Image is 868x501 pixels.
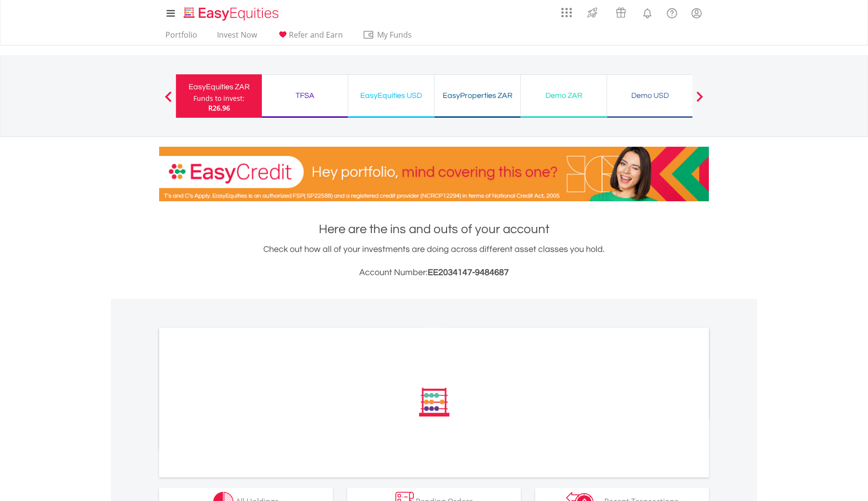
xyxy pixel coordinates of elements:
[268,89,342,102] div: TFSA
[555,2,578,18] a: AppsGrid
[193,94,244,103] div: Funds to invest:
[354,89,428,102] div: EasyEquities USD
[159,266,709,279] h3: Account Number:
[684,2,709,24] a: My Profile
[289,29,343,40] span: Refer and Earn
[182,6,283,22] img: EasyEquities_Logo.png
[159,221,709,238] h1: Here are the ins and outs of your account
[363,28,426,41] span: My Funds
[440,89,515,102] div: EasyProperties ZAR
[159,96,178,106] button: Previous
[208,103,230,112] span: R26.96
[635,2,660,22] a: Notifications
[159,243,709,279] div: Check out how all of your investments are doing across different asset classes you hold.
[273,30,347,45] a: Refer and Earn
[613,5,629,20] img: vouchers-v2.svg
[180,2,283,22] a: Home page
[660,2,684,22] a: FAQ's and Support
[213,30,261,45] a: Invest Now
[607,2,635,20] a: Vouchers
[162,30,201,45] a: Portfolio
[613,89,687,102] div: Demo USD
[690,96,709,106] button: Next
[527,89,601,102] div: Demo ZAR
[159,147,709,201] img: EasyCredit Promotion Banner
[182,80,256,94] div: EasyEquities ZAR
[584,5,600,20] img: thrive-v2.svg
[561,7,572,18] img: grid-menu-icon.svg
[428,268,509,277] span: EE2034147-9484687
